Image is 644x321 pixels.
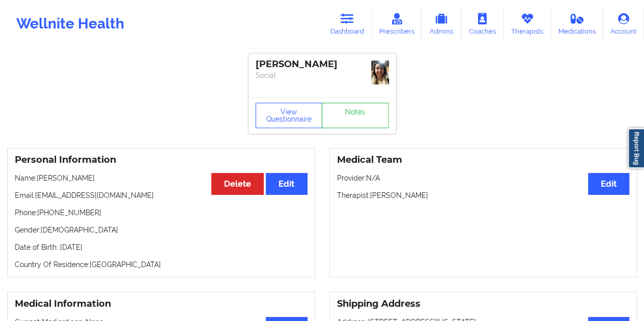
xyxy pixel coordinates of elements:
[603,7,644,41] a: Account
[372,7,422,41] a: Prescribers
[15,225,307,235] p: Gender: [DEMOGRAPHIC_DATA]
[15,242,307,252] p: Date of Birth: [DATE]
[461,7,503,41] a: Coaches
[15,208,307,218] p: Phone: [PHONE_NUMBER]
[15,298,307,310] h3: Medical Information
[323,7,372,41] a: Dashboard
[15,154,307,166] h3: Personal Information
[322,103,389,128] a: Notes
[628,128,644,168] a: Report Bug
[503,7,551,41] a: Therapists
[337,173,630,183] p: Provider: N/A
[15,259,307,270] p: Country Of Residence: [GEOGRAPHIC_DATA]
[256,103,323,128] button: View Questionnaire
[337,298,630,310] h3: Shipping Address
[422,7,461,41] a: Admins
[588,173,629,195] button: Edit
[256,70,389,80] p: Social
[256,59,389,70] div: [PERSON_NAME]
[337,154,630,166] h3: Medical Team
[15,190,307,200] p: Email: [EMAIL_ADDRESS][DOMAIN_NAME]
[551,7,603,41] a: Medications
[211,173,264,195] button: Delete
[371,61,389,84] img: 37da9182-0b0d-4e22-a6df-b17cae0486c0_e22a198b-fa54-4508-bb71-cd4147cffdb5image.jpg
[15,173,307,183] p: Name: [PERSON_NAME]
[337,190,630,200] p: Therapist: [PERSON_NAME]
[266,173,307,195] button: Edit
